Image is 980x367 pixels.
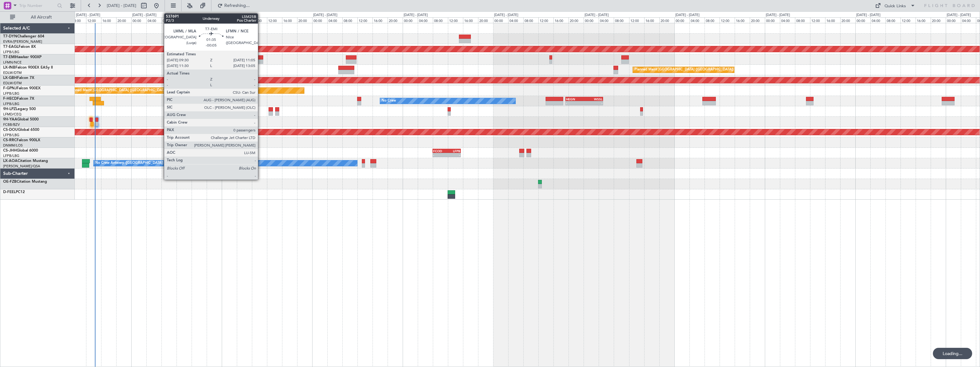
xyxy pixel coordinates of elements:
[3,138,40,142] a: CS-RRCFalcon 900LX
[3,66,15,70] span: LX-INB
[447,149,460,153] div: LFPB
[584,101,602,105] div: -
[584,97,602,101] div: WSSL
[19,1,55,10] input: Trip Number
[961,17,976,23] div: 04:00
[795,17,810,23] div: 08:00
[885,3,906,9] div: Quick Links
[674,17,689,23] div: 00:00
[3,118,39,121] a: 9H-YAAGlobal 5000
[404,13,428,18] div: [DATE] - [DATE]
[901,17,916,23] div: 12:00
[463,17,478,23] div: 16:00
[856,13,880,18] div: [DATE] - [DATE]
[3,35,17,38] span: T7-DYN
[131,17,146,23] div: 00:00
[3,60,22,65] a: LFMN/NCE
[418,17,433,23] div: 04:00
[448,17,463,23] div: 12:00
[478,17,493,23] div: 20:00
[3,97,17,101] span: F-HECD
[569,17,584,23] div: 20:00
[947,13,971,18] div: [DATE] - [DATE]
[3,190,25,194] a: D-FEELPC12
[237,17,252,23] div: 04:00
[7,12,68,22] button: All Aircraft
[3,138,17,142] span: CS-RRC
[3,159,18,163] span: LX-AOA
[101,17,116,23] div: 16:00
[585,13,609,18] div: [DATE] - [DATE]
[885,17,901,23] div: 08:00
[629,17,644,23] div: 12:00
[373,17,388,23] div: 16:00
[780,17,795,23] div: 04:00
[447,153,460,157] div: -
[297,17,312,23] div: 20:00
[3,133,19,137] a: LFPB/LBG
[931,17,946,23] div: 20:00
[735,17,750,23] div: 16:00
[810,17,825,23] div: 12:00
[161,17,177,23] div: 08:00
[3,35,44,38] a: T7-DYNChallenger 604
[494,13,518,18] div: [DATE] - [DATE]
[3,86,41,90] a: F-GPNJFalcon 900EX
[177,17,192,23] div: 12:00
[3,149,38,153] a: CS-JHHGlobal 6000
[3,66,53,70] a: LX-INBFalcon 900EX EASy II
[508,17,523,23] div: 04:00
[95,158,163,168] div: No Crew Antwerp ([GEOGRAPHIC_DATA])
[933,348,972,359] div: Loading...
[634,65,733,75] div: Planned Maint [GEOGRAPHIC_DATA] ([GEOGRAPHIC_DATA])
[766,13,790,18] div: [DATE] - [DATE]
[870,17,885,23] div: 04:00
[207,17,222,23] div: 20:00
[116,17,131,23] div: 20:00
[566,97,584,101] div: HEGN
[224,3,250,8] span: Refreshing...
[403,17,418,23] div: 00:00
[3,102,19,106] a: LFPB/LBG
[689,17,705,23] div: 04:00
[267,17,282,23] div: 12:00
[76,13,100,18] div: [DATE] - [DATE]
[3,190,16,194] span: D-FEEL
[3,70,22,75] a: EDLW/DTM
[523,17,538,23] div: 08:00
[179,149,193,153] div: FCBB
[614,17,629,23] div: 08:00
[342,17,357,23] div: 08:00
[313,13,337,18] div: [DATE] - [DATE]
[675,13,700,18] div: [DATE] - [DATE]
[192,17,207,23] div: 16:00
[179,153,193,157] div: -
[382,96,396,106] div: No Crew
[538,17,553,23] div: 12:00
[3,55,41,59] a: T7-EMIHawker 900XP
[3,39,42,44] a: EVRA/[PERSON_NAME]
[3,153,19,158] a: LFPB/LBG
[433,149,447,153] div: FCOD
[327,17,342,23] div: 04:00
[872,1,918,11] button: Quick Links
[3,45,36,49] a: T7-EAGLFalcon 8X
[584,17,599,23] div: 00:00
[3,118,17,121] span: 9H-YAA
[3,149,17,153] span: CS-JHH
[3,107,16,111] span: 9H-LPZ
[3,91,19,96] a: LFPB/LBG
[3,112,21,117] a: LFMD/CEQ
[71,17,86,23] div: 08:00
[3,81,22,86] a: EDLW/DTM
[3,128,18,132] span: CS-DOU
[825,17,840,23] div: 16:00
[223,13,247,18] div: [DATE] - [DATE]
[3,76,34,80] a: LX-GBHFalcon 7X
[566,101,584,105] div: -
[86,17,101,23] div: 12:00
[705,17,720,23] div: 08:00
[3,86,17,90] span: F-GPNJ
[855,17,870,23] div: 00:00
[493,17,508,23] div: 00:00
